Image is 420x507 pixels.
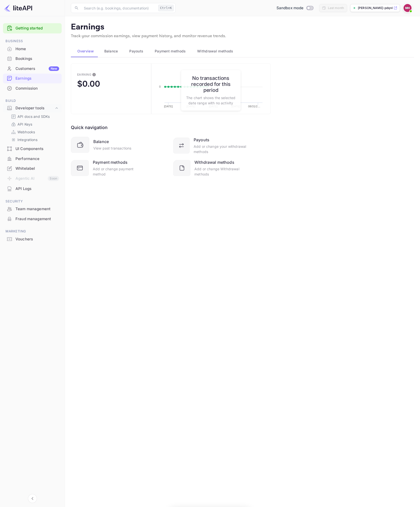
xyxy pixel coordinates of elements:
div: New [49,66,59,71]
a: Bookings [3,54,62,63]
span: Payouts [129,48,143,54]
p: Earnings [71,22,414,32]
div: Payouts [194,137,209,143]
a: API Keys [11,122,58,127]
div: Team management [3,204,62,214]
text: 08/31/2… [248,105,261,108]
p: Integrations [17,137,37,142]
div: Customers [15,66,59,72]
div: Last month [328,6,344,10]
div: CustomersNew [3,64,62,74]
div: Add or change your withdrawal methods [194,144,247,154]
div: Home [3,44,62,54]
button: Collapse navigation [28,494,37,503]
a: API docs and SDKs [11,114,58,119]
div: UI Components [3,144,62,154]
div: Quick navigation [71,124,108,131]
div: Add or change Withdrawal methods [194,166,247,177]
p: API docs and SDKs [17,114,50,119]
div: scrollable auto tabs example [71,45,414,57]
div: Bookings [15,56,59,62]
a: UI Components [3,144,62,153]
div: Developer tools [3,104,62,113]
a: Earnings [3,74,62,83]
div: Developer tools [15,105,54,111]
img: Michael Hamoen [404,4,412,12]
div: Commission [15,86,59,91]
div: Whitelabel [3,164,62,173]
div: UI Components [15,146,59,152]
div: Home [15,46,59,52]
div: Performance [15,156,59,162]
a: Webhooks [11,129,58,135]
div: $0.00 [77,79,100,89]
span: Balance [104,48,118,54]
img: LiteAPI logo [4,4,32,12]
div: Earnings [15,76,59,81]
span: Sandbox mode [277,5,304,11]
div: Whitelabel [15,166,59,171]
div: View past transactions [93,146,131,151]
a: Home [3,44,62,53]
p: The chart shows the selected date range with no activity [186,95,236,106]
div: Ctrl+K [158,5,174,11]
div: Performance [3,154,62,164]
span: Security [3,199,62,204]
p: Track your commission earnings, view payment history, and monitor revenue trends. [71,33,414,39]
div: Fraud management [3,214,62,224]
h6: No transactions recorded for this period [186,75,236,93]
p: [PERSON_NAME]-pdqn8.n... [358,6,393,10]
button: EarningThis is the amount of confirmed commission that will be paid to you on the next scheduled ... [71,63,151,114]
div: Balance [93,139,109,145]
div: Withdrawal methods [194,159,234,165]
div: Vouchers [15,236,59,242]
div: Webhooks [9,128,60,136]
span: Build [3,98,62,104]
div: Fraud management [15,216,59,222]
a: Fraud management [3,214,62,223]
span: Payment methods [155,48,186,54]
a: Integrations [11,137,58,142]
a: Vouchers [3,234,62,244]
div: API Logs [15,186,59,192]
div: Add or change payment method [93,166,144,177]
button: This is the amount of confirmed commission that will be paid to you on the next scheduled deposit [90,71,98,79]
input: Search (e.g. bookings, documentation) [81,3,156,13]
div: Getting started [3,23,62,33]
div: Commission [3,84,62,93]
a: API Logs [3,184,62,193]
text: [DATE] [164,105,173,108]
div: Switch to Production mode [275,5,315,11]
a: CustomersNew [3,64,62,73]
span: Overview [77,48,94,54]
div: Payment methods [93,159,128,165]
a: Getting started [15,25,59,31]
div: Earnings [3,74,62,83]
span: Marketing [3,229,62,234]
p: Webhooks [17,129,35,135]
div: API Logs [3,184,62,194]
span: Business [3,38,62,44]
a: Whitelabel [3,164,62,173]
div: API docs and SDKs [9,113,60,120]
div: Earning [77,73,91,76]
div: Bookings [3,54,62,64]
a: Performance [3,154,62,163]
a: Team management [3,204,62,213]
text: 0 [159,85,160,88]
div: Vouchers [3,234,62,244]
div: Team management [15,206,59,212]
div: Integrations [9,136,60,143]
p: API Keys [17,122,32,127]
a: Commission [3,84,62,93]
span: Withdrawal methods [197,48,233,54]
div: API Keys [9,121,60,128]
